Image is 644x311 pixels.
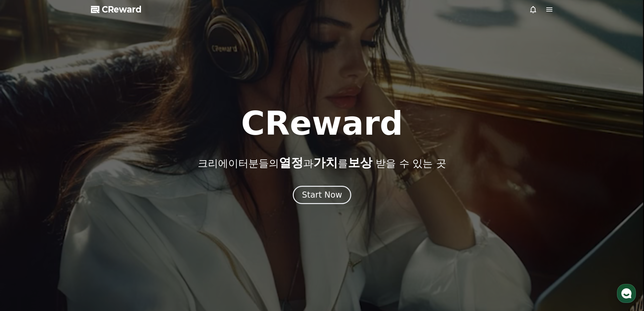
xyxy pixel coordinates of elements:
[241,107,403,140] h1: CReward
[293,193,351,199] a: Start Now
[102,4,142,15] span: CReward
[302,190,342,200] div: Start Now
[348,156,372,170] span: 보상
[313,156,338,170] span: 가치
[91,4,142,15] a: CReward
[293,186,351,204] button: Start Now
[198,156,446,170] p: 크리에이터분들의 과 를 받을 수 있는 곳
[279,156,303,170] span: 열정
